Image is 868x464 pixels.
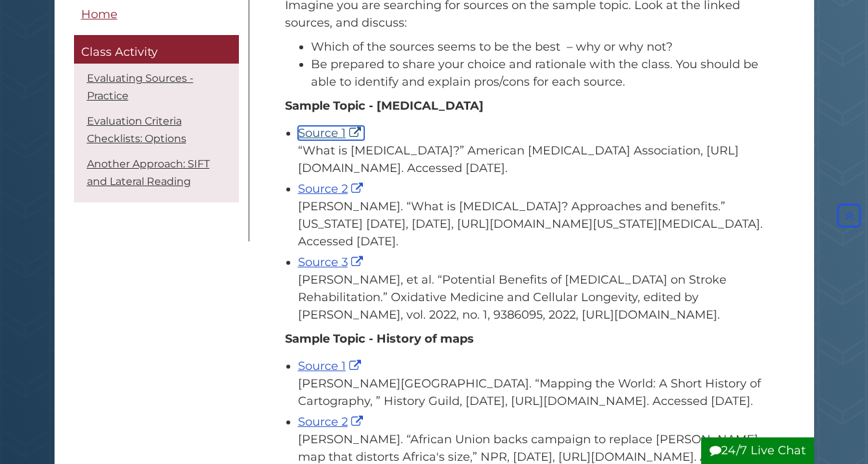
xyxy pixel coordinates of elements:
a: Source 2 [298,182,366,196]
strong: Sample Topic - History of maps [285,332,474,346]
button: 24/7 Live Chat [701,437,814,464]
li: Which of the sources seems to be the best – why or why not? [311,38,769,56]
a: Another Approach: SIFT and Lateral Reading [87,158,210,188]
a: Source 3 [298,255,366,269]
a: Source 1 [298,126,364,140]
a: Source 2 [298,415,366,429]
span: Class Activity [81,45,158,60]
a: Back to Top [834,208,865,223]
a: Evaluation Criteria Checklists: Options [87,115,186,145]
span: Home [81,7,118,21]
a: Class Activity [74,36,239,64]
div: [PERSON_NAME][GEOGRAPHIC_DATA]. “Mapping the World: A Short History of Cartography, ” History Gui... [298,375,769,410]
a: Source 1 [298,359,364,373]
div: [PERSON_NAME], et al. “Potential Benefits of [MEDICAL_DATA] on Stroke Rehabilitation.” Oxidative ... [298,271,769,324]
li: Be prepared to share your choice and rationale with the class. You should be able to identify and... [311,56,769,91]
div: “What is [MEDICAL_DATA]?” American [MEDICAL_DATA] Association, [URL][DOMAIN_NAME]. Accessed [DATE]. [298,142,769,177]
div: [PERSON_NAME]. “What is [MEDICAL_DATA]? Approaches and benefits.” [US_STATE] [DATE], [DATE], [URL... [298,198,769,250]
a: Evaluating Sources - Practice [87,72,193,102]
strong: Sample Topic - [MEDICAL_DATA] [285,99,484,113]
